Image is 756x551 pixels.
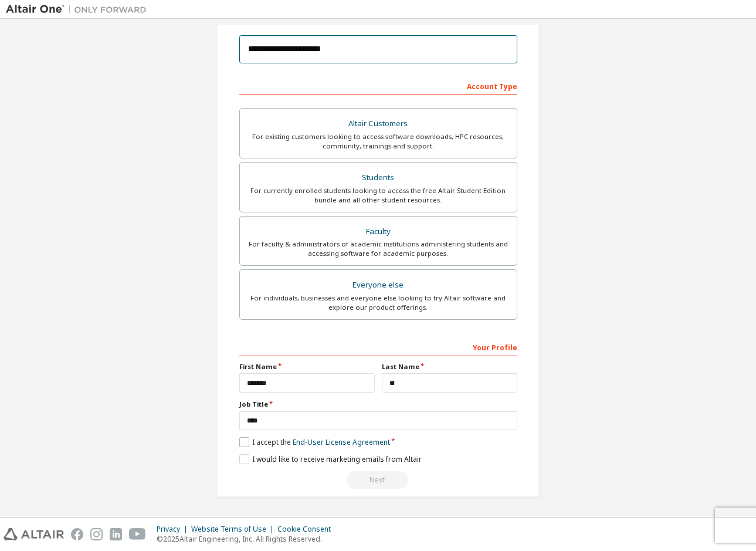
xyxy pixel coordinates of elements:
img: instagram.svg [90,528,103,540]
div: For existing customers looking to access software downloads, HPC resources, community, trainings ... [247,132,510,151]
p: © 2025 Altair Engineering, Inc. All Rights Reserved. [157,534,338,544]
div: Account Type [239,76,517,95]
div: Read and acccept EULA to continue [239,471,517,489]
div: For faculty & administrators of academic institutions administering students and accessing softwa... [247,239,510,258]
div: Faculty [247,224,510,240]
label: Last Name [382,362,517,371]
div: Everyone else [247,277,510,293]
label: First Name [239,362,375,371]
div: Your Profile [239,337,517,356]
a: End-User License Agreement [293,437,390,447]
div: Altair Customers [247,116,510,132]
label: I would like to receive marketing emails from Altair [239,454,422,464]
label: Job Title [239,400,517,409]
img: facebook.svg [71,528,83,540]
div: Students [247,170,510,186]
img: Altair One [6,4,152,15]
div: For currently enrolled students looking to access the free Altair Student Edition bundle and all ... [247,186,510,205]
img: linkedin.svg [110,528,122,540]
div: Cookie Consent [277,525,338,534]
div: Privacy [157,525,191,534]
img: altair_logo.svg [4,528,64,540]
label: I accept the [239,437,390,447]
img: youtube.svg [129,528,146,540]
div: For individuals, businesses and everyone else looking to try Altair software and explore our prod... [247,293,510,312]
div: Website Terms of Use [191,525,277,534]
